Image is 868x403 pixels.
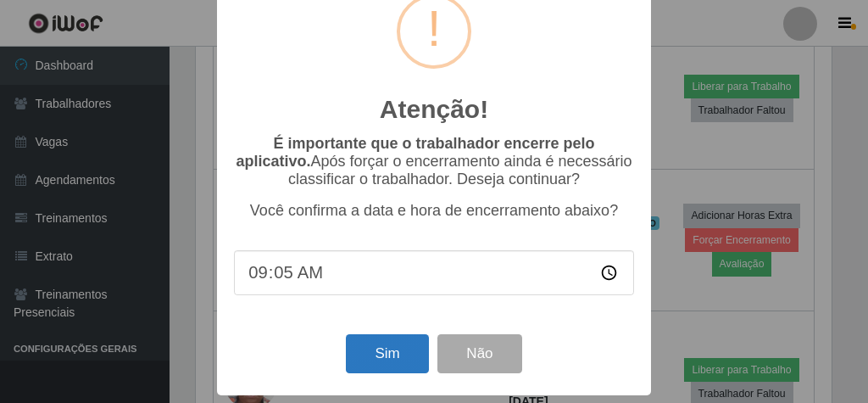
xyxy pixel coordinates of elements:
[380,94,488,125] h2: Atenção!
[346,334,428,374] button: Sim
[234,202,634,220] p: Você confirma a data e hora de encerramento abaixo?
[437,334,521,374] button: Não
[234,135,634,188] p: Após forçar o encerramento ainda é necessário classificar o trabalhador. Deseja continuar?
[236,135,594,170] b: É importante que o trabalhador encerre pelo aplicativo.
